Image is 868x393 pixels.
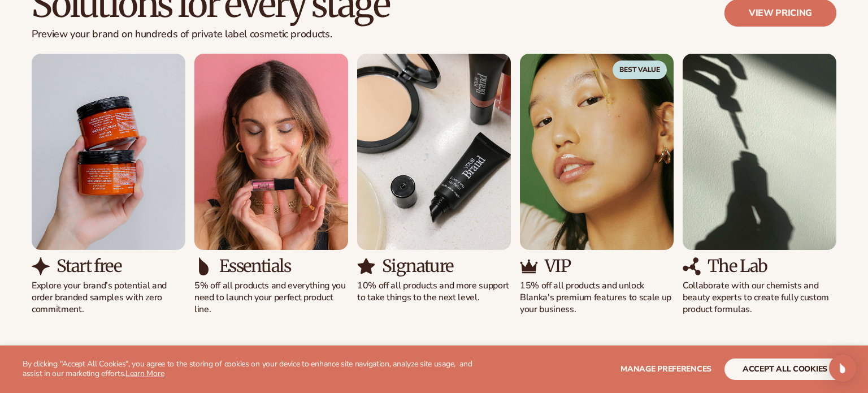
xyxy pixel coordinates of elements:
p: Collaborate with our chemists and beauty experts to create fully custom product formulas. [683,280,836,315]
span: Best Value [613,61,667,79]
img: Shopify Image 12 [194,54,348,250]
p: 10% off all products and more support to take things to the next level. [357,280,511,304]
div: 2 / 5 [194,54,348,316]
img: Shopify Image 16 [520,54,674,250]
p: Preview your brand on hundreds of private label cosmetic products. [32,28,389,41]
p: Explore your brand’s potential and order branded samples with zero commitment. [32,280,185,315]
button: accept all cookies [724,359,845,380]
h3: Essentials [219,257,290,275]
img: Shopify Image 13 [194,257,212,275]
img: Shopify Image 18 [683,54,836,250]
div: 4 / 5 [520,54,674,316]
h3: Start free [57,257,121,275]
div: 3 / 5 [357,54,511,304]
h3: VIP [545,257,570,275]
img: Shopify Image 15 [357,257,375,275]
img: Shopify Image 11 [32,257,50,275]
div: Open Intercom Messenger [829,355,856,382]
p: 15% off all products and unlock Blanka's premium features to scale up your business. [520,280,674,315]
img: Shopify Image 19 [683,257,701,275]
img: Shopify Image 14 [357,54,511,250]
div: 1 / 5 [32,54,185,316]
div: 5 / 5 [683,54,836,316]
img: Shopify Image 10 [32,54,185,250]
span: Manage preferences [620,364,711,374]
h3: Signature [382,257,453,275]
h3: The Lab [708,257,767,275]
button: Manage preferences [620,359,711,380]
img: Shopify Image 17 [520,257,538,275]
p: By clicking "Accept All Cookies", you agree to the storing of cookies on your device to enhance s... [23,360,476,379]
a: Learn More [125,368,164,379]
p: 5% off all products and everything you need to launch your perfect product line. [194,280,348,315]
